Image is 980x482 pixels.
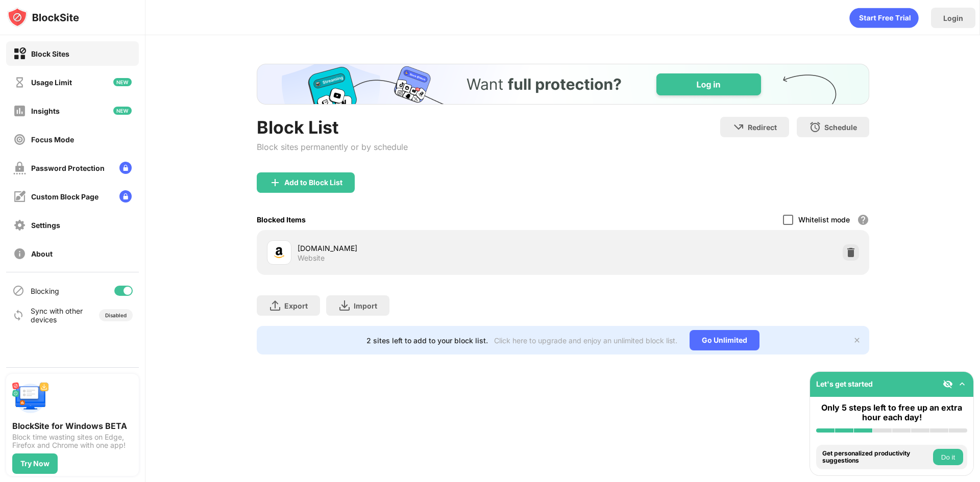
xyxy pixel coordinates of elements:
[853,336,861,344] img: x-button.svg
[31,164,105,172] div: Password Protection
[822,450,930,465] div: Get personalized productivity suggestions
[31,249,53,258] div: About
[31,221,60,230] div: Settings
[13,219,26,232] img: settings-off.svg
[257,117,408,138] div: Block List
[13,162,26,174] img: password-protection-off.svg
[105,312,127,318] div: Disabled
[943,14,963,22] div: Login
[13,76,26,89] img: time-usage-off.svg
[284,179,342,187] div: Add to Block List
[816,379,873,388] div: Let's get started
[12,285,24,297] img: blocking-icon.svg
[13,133,26,146] img: focus-off.svg
[257,64,869,105] iframe: Banner
[943,379,953,389] img: eye-not-visible.svg
[748,123,777,132] div: Redirect
[13,190,26,203] img: customize-block-page-off.svg
[13,47,26,60] img: block-on.svg
[13,247,26,260] img: about-off.svg
[113,107,132,115] img: new-icon.svg
[31,192,99,201] div: Custom Block Page
[298,253,325,263] div: Website
[31,49,69,58] div: Block Sites
[20,460,50,468] div: Try Now
[7,7,79,28] img: logo-blocksite.svg
[298,243,563,253] div: [DOMAIN_NAME]
[113,78,132,86] img: new-icon.svg
[119,162,132,174] img: lock-menu.svg
[798,215,850,224] div: Whitelist mode
[31,107,60,115] div: Insights
[257,215,306,224] div: Blocked Items
[690,330,759,350] div: Go Unlimited
[366,336,488,345] div: 2 sites left to add to your block list.
[12,380,49,417] img: push-desktop.svg
[12,309,24,321] img: sync-icon.svg
[816,403,967,422] div: Only 5 steps left to free up an extra hour each day!
[31,78,72,87] div: Usage Limit
[824,123,857,132] div: Schedule
[12,421,133,431] div: BlockSite for Windows BETA
[354,301,377,310] div: Import
[31,307,83,324] div: Sync with other devices
[849,8,919,28] div: animation
[13,105,26,117] img: insights-off.svg
[119,190,132,202] img: lock-menu.svg
[273,246,285,259] img: favicons
[257,142,408,152] div: Block sites permanently or by schedule
[284,301,308,310] div: Export
[957,379,967,389] img: omni-setup-toggle.svg
[31,287,59,295] div: Blocking
[933,449,963,465] button: Do it
[31,135,74,144] div: Focus Mode
[12,433,133,449] div: Block time wasting sites on Edge, Firefox and Chrome with one app!
[494,336,677,345] div: Click here to upgrade and enjoy an unlimited block list.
